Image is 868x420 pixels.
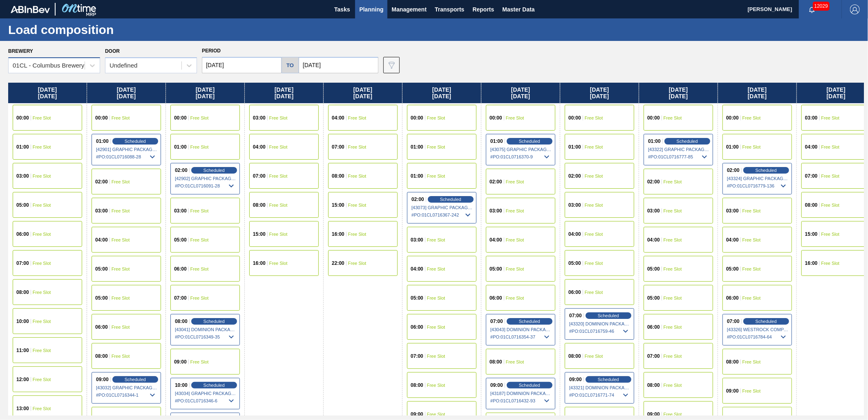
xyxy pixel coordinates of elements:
[95,266,108,271] span: 05:00
[33,115,51,120] span: Free Slot
[33,261,51,266] span: Free Slot
[490,237,502,242] span: 04:00
[190,359,209,364] span: Free Slot
[411,354,423,359] span: 07:00
[411,296,423,300] span: 05:00
[175,176,236,181] span: [42902] GRAPHIC PACKAGING INTERNATIONA - 0008221069
[805,115,818,120] span: 03:00
[647,266,660,271] span: 05:00
[427,354,445,359] span: Free Slot
[726,237,739,242] span: 04:00
[96,377,109,382] span: 09:00
[348,203,367,208] span: Free Slot
[190,208,209,213] span: Free Slot
[506,179,524,184] span: Free Slot
[502,5,535,14] span: Master Data
[664,383,682,388] span: Free Slot
[11,6,50,13] img: TNhmsLtSVTkK8tSr43FrP2fwEKptu5GPRR3wAAAABJRU5ErkJggg==
[348,232,367,237] span: Free Slot
[33,406,51,411] span: Free Slot
[87,83,166,103] div: [DATE] [DATE]
[348,261,367,266] span: Free Slot
[427,296,445,300] span: Free Slot
[324,83,402,103] div: [DATE] [DATE]
[269,174,288,178] span: Free Slot
[411,325,423,330] span: 06:00
[519,139,540,144] span: Scheduled
[112,266,130,271] span: Free Slot
[332,261,345,266] span: 22:00
[727,181,788,191] span: # PO : 01CL0716779-136
[204,168,225,173] span: Scheduled
[411,383,423,388] span: 08:00
[506,359,524,364] span: Free Slot
[190,237,209,242] span: Free Slot
[490,327,552,332] span: [43043] DOMINION PACKAGING, INC. - 0008325026
[95,179,108,184] span: 02:00
[412,197,424,202] span: 02:00
[506,266,524,271] span: Free Slot
[427,325,445,330] span: Free Slot
[333,5,351,14] span: Tasks
[743,145,761,149] span: Free Slot
[598,377,619,382] span: Scheduled
[95,115,108,120] span: 00:00
[490,139,503,144] span: 01:00
[568,232,581,237] span: 04:00
[411,237,423,242] span: 03:00
[726,145,739,149] span: 01:00
[112,237,130,242] span: Free Slot
[412,205,473,210] span: [43073] GRAPHIC PACKAGING INTERNATIONA - 0008221069
[506,237,524,242] span: Free Slot
[648,139,661,144] span: 01:00
[440,197,461,202] span: Scheduled
[743,115,761,120] span: Free Slot
[569,313,582,318] span: 07:00
[799,4,825,15] button: Notifications
[490,319,503,324] span: 07:00
[253,174,266,178] span: 07:00
[202,48,221,54] span: Period
[33,377,51,382] span: Free Slot
[175,181,236,191] span: # PO : 01CL0716091-28
[743,296,761,300] span: Free Slot
[253,145,266,149] span: 04:00
[427,412,445,417] span: Free Slot
[286,62,294,68] h5: to
[332,232,345,237] span: 16:00
[33,348,51,353] span: Free Slot
[726,359,739,364] span: 08:00
[190,145,209,149] span: Free Slot
[647,115,660,120] span: 00:00
[269,145,288,149] span: Free Slot
[506,115,524,120] span: Free Slot
[96,139,109,144] span: 01:00
[647,354,660,359] span: 07:00
[664,325,682,330] span: Free Slot
[490,147,552,152] span: [43075] GRAPHIC PACKAGING INTERNATIONA - 0008221069
[8,48,33,54] label: Brewery
[112,325,130,330] span: Free Slot
[174,237,187,242] span: 05:00
[16,232,29,237] span: 06:00
[174,266,187,271] span: 06:00
[174,359,187,364] span: 09:00
[647,179,660,184] span: 02:00
[125,377,146,382] span: Scheduled
[190,296,209,300] span: Free Slot
[726,388,739,393] span: 09:00
[726,115,739,120] span: 00:00
[16,377,29,382] span: 12:00
[813,2,830,11] span: 12029
[202,57,282,73] input: mm/dd/yyyy
[387,60,396,70] img: icon-filter-gray
[269,261,288,266] span: Free Slot
[16,348,29,353] span: 11:00
[490,208,502,213] span: 03:00
[805,232,818,237] span: 15:00
[105,48,120,54] label: Door
[726,208,739,213] span: 03:00
[506,296,524,300] span: Free Slot
[96,385,157,390] span: [43032] GRAPHIC PACKAGING INTERNATIONA - 0008221069
[805,203,818,208] span: 08:00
